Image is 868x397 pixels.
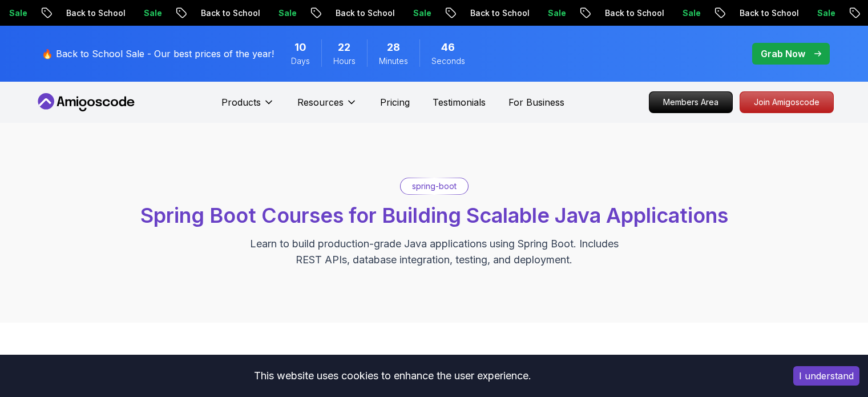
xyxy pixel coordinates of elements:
button: Resources [297,95,357,118]
p: Resources [297,95,344,109]
p: Sale [269,7,305,19]
span: Hours [333,55,356,67]
a: Members Area [649,91,733,113]
p: Sale [673,7,709,19]
p: Back to School [326,7,403,19]
span: 28 Minutes [387,39,400,55]
p: Back to School [56,7,134,19]
button: Products [221,95,274,118]
a: Join Amigoscode [740,91,834,113]
span: 22 Hours [338,39,350,55]
p: Sale [808,7,844,19]
div: This website uses cookies to enhance the user experience. [9,363,776,388]
p: Grab Now [761,47,805,61]
p: Back to School [730,7,808,19]
p: spring-boot [412,181,457,192]
span: Seconds [431,55,465,67]
p: Back to School [595,7,673,19]
button: Accept cookies [793,366,859,386]
p: Products [221,95,261,109]
span: 46 Seconds [441,39,455,55]
a: Testimonials [433,95,486,109]
a: For Business [508,95,564,109]
p: Back to School [461,7,538,19]
span: Spring Boot Courses for Building Scalable Java Applications [140,203,728,228]
p: Sale [403,7,440,19]
p: Join Amigoscode [740,92,833,113]
p: 🔥 Back to School Sale - Our best prices of the year! [42,47,274,61]
span: Minutes [379,55,408,67]
p: Sale [538,7,575,19]
p: Learn to build production-grade Java applications using Spring Boot. Includes REST APIs, database... [243,236,626,268]
a: Pricing [380,95,410,109]
span: 10 Days [294,39,306,55]
p: Sale [134,7,171,19]
p: Members Area [649,92,732,113]
p: Back to School [191,7,269,19]
span: Days [291,55,310,67]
